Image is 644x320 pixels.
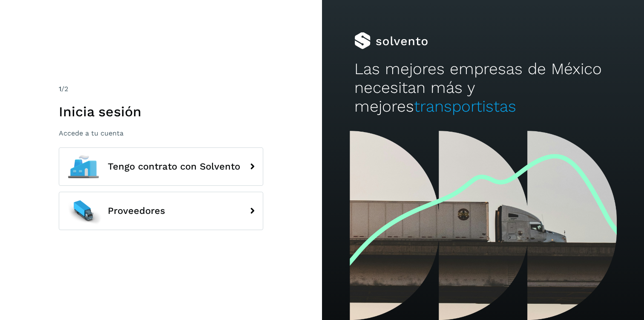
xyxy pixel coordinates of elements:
[59,84,263,94] div: /2
[108,161,240,172] span: Tengo contrato con Solvento
[59,104,263,120] h1: Inicia sesión
[59,85,61,93] span: 1
[59,192,263,230] button: Proveedores
[414,97,516,115] span: transportistas
[59,129,263,137] p: Accede a tu cuenta
[59,147,263,186] button: Tengo contrato con Solvento
[108,206,165,216] span: Proveedores
[354,60,612,116] h2: Las mejores empresas de México necesitan más y mejores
